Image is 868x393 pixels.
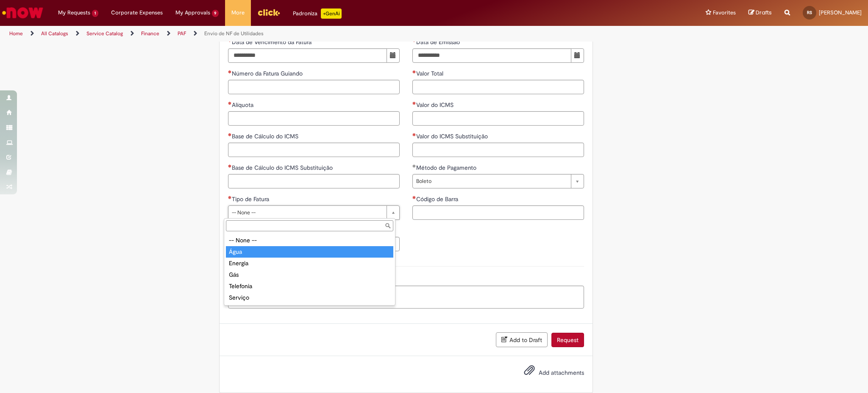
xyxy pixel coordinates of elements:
[226,235,393,246] div: -- None --
[226,246,393,258] div: Água
[226,269,393,281] div: Gás
[226,281,393,292] div: Telefonia
[226,258,393,269] div: Energia
[224,233,395,305] ul: Tipo de Fatura
[226,292,393,303] div: Serviço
